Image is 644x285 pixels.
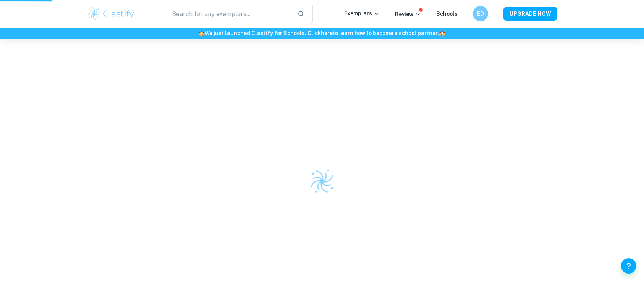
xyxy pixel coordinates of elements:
img: Clastify logo [306,165,338,197]
img: Clastify logo [87,6,135,21]
button: UPGRADE NOW [503,7,557,21]
h6: ED [476,10,485,18]
h6: We just launched Clastify for Schools. Click to learn how to become a school partner. [2,29,642,37]
span: 🏫 [199,30,205,36]
button: ED [473,6,488,21]
p: Review [395,10,421,18]
input: Search for any exemplars... [167,3,291,24]
a: here [321,30,333,36]
a: Schools [436,11,458,17]
span: 🏫 [439,30,446,36]
button: Help and Feedback [621,258,636,274]
p: Exemplars [344,9,380,18]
